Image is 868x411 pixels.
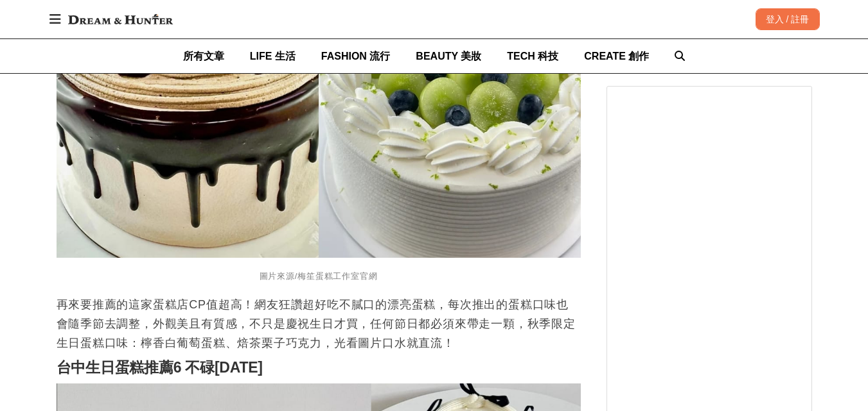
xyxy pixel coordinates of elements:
a: LIFE 生活 [250,39,296,73]
p: 再來要推薦的這家蛋糕店CP值超高！網友狂讚超好吃不膩口的漂亮蛋糕，每次推出的蛋糕口味也會隨季節去調整，外觀美且有質感，不只是慶祝生日才買，任何節日都必須來帶走一顆，秋季限定生日蛋糕口味：檸香白葡... [57,295,581,353]
span: LIFE 生活 [250,51,296,62]
span: TECH 科技 [507,51,558,62]
a: 所有文章 [183,39,224,73]
strong: 台中生日蛋糕推薦6 不碌[DATE] [57,359,263,376]
a: FASHION 流行 [321,39,391,73]
a: BEAUTY 美妝 [416,39,481,73]
a: TECH 科技 [507,39,558,73]
span: 圖片來源/梅笙蛋糕工作室官網 [260,271,378,281]
a: CREATE 創作 [584,39,649,73]
span: BEAUTY 美妝 [416,51,481,62]
span: FASHION 流行 [321,51,391,62]
img: Dream & Hunter [62,8,179,31]
div: 登入 / 註冊 [756,8,820,30]
span: 所有文章 [183,51,224,62]
span: CREATE 創作 [584,51,649,62]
